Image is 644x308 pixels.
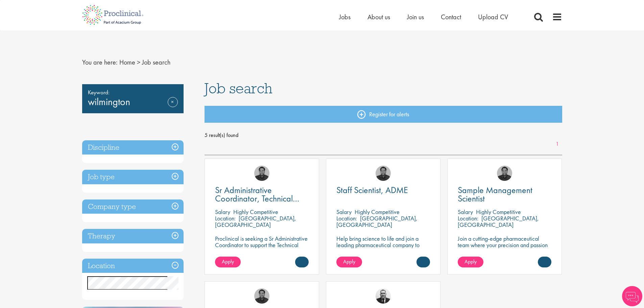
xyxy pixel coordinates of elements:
[336,235,430,267] p: Help bring science to life and join a leading pharmaceutical company to play a key role in delive...
[458,235,551,261] p: Join a cutting-edge pharmaceutical team where your precision and passion for quality will help sh...
[464,258,477,265] span: Apply
[215,208,230,216] span: Salary
[82,229,184,243] h3: Therapy
[119,58,135,67] a: breadcrumb link
[376,166,391,181] img: Mike Raletz
[336,214,357,222] span: Location:
[215,186,309,203] a: Sr Administrative Coordinator, Technical Operations
[82,84,184,113] div: wilmington
[205,106,562,123] a: Register for alerts
[458,214,478,222] span: Location:
[205,130,562,140] span: 5 result(s) found
[336,208,352,216] span: Salary
[254,288,269,304] img: Mike Raletz
[88,88,178,97] span: Keyword:
[458,208,473,216] span: Salary
[215,184,299,213] span: Sr Administrative Coordinator, Technical Operations
[215,235,309,267] p: Proclinical is seeking a Sr Administrative Coordinator to support the Technical Operations depart...
[336,184,408,196] span: Staff Scientist, ADME
[343,258,355,265] span: Apply
[215,214,236,222] span: Location:
[458,257,483,267] a: Apply
[478,13,508,21] a: Upload CV
[441,13,461,21] a: Contact
[82,140,184,155] h3: Discipline
[336,186,430,194] a: Staff Scientist, ADME
[497,166,512,181] img: Mike Raletz
[458,184,532,204] span: Sample Management Scientist
[552,140,562,148] a: 1
[367,13,390,21] a: About us
[215,257,241,267] a: Apply
[622,286,642,306] img: Chatbot
[458,186,551,203] a: Sample Management Scientist
[458,214,539,229] p: [GEOGRAPHIC_DATA], [GEOGRAPHIC_DATA]
[254,166,269,181] img: Mike Raletz
[376,288,391,304] img: Jakub Hanas
[407,13,424,21] a: Join us
[222,258,234,265] span: Apply
[168,97,178,117] a: Remove
[336,214,418,229] p: [GEOGRAPHIC_DATA], [GEOGRAPHIC_DATA]
[82,199,184,214] h3: Company type
[205,79,272,97] span: Job search
[355,208,400,216] p: Highly Competitive
[336,257,362,267] a: Apply
[339,13,351,21] a: Jobs
[82,259,184,273] h3: Location
[476,208,521,216] p: Highly Competitive
[137,58,140,67] span: >
[82,58,118,67] span: You are here:
[215,214,296,229] p: [GEOGRAPHIC_DATA], [GEOGRAPHIC_DATA]
[233,208,278,216] p: Highly Competitive
[142,58,170,67] span: Job search
[82,170,184,184] h3: Job type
